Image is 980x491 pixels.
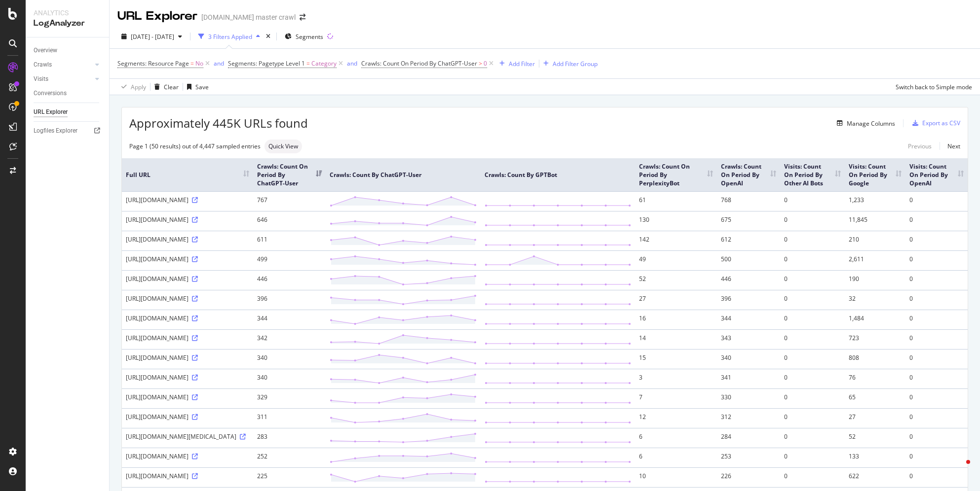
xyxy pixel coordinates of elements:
[780,250,845,270] td: 0
[780,369,845,388] td: 0
[780,428,845,448] td: 0
[253,388,326,408] td: 329
[896,83,972,91] div: Switch back to Simple mode
[780,310,845,329] td: 0
[151,79,179,95] button: Clear
[194,29,264,44] button: 3 Filters Applied
[300,14,305,21] div: arrow-right-arrow-left
[635,250,716,270] td: 49
[905,349,968,369] td: 0
[845,270,905,290] td: 190
[845,211,905,231] td: 11,845
[635,428,716,448] td: 6
[34,74,92,84] a: Visits
[635,290,716,310] td: 27
[164,83,179,91] div: Clear
[495,58,535,70] button: Add Filter
[905,448,968,467] td: 0
[780,270,845,290] td: 0
[126,334,249,342] div: [URL][DOMAIN_NAME]
[717,349,780,369] td: 340
[214,59,224,68] div: and
[922,119,960,127] div: Export as CSV
[905,211,968,231] td: 0
[264,140,302,153] div: neutral label
[208,33,252,41] div: 3 Filters Applied
[34,60,52,70] div: Crawls
[845,408,905,428] td: 27
[905,428,968,448] td: 0
[908,115,960,131] button: Export as CSV
[845,329,905,349] td: 723
[253,349,326,369] td: 340
[717,329,780,349] td: 343
[635,329,716,349] td: 14
[717,388,780,408] td: 330
[253,231,326,250] td: 611
[253,448,326,467] td: 252
[253,408,326,428] td: 311
[847,119,895,128] div: Manage Columns
[126,275,249,283] div: [URL][DOMAIN_NAME]
[780,329,845,349] td: 0
[717,231,780,250] td: 612
[228,59,305,68] span: Segments: Pagetype Level 1
[717,369,780,388] td: 341
[253,467,326,487] td: 225
[326,158,481,191] th: Crawls: Count By ChatGPT-User
[845,231,905,250] td: 210
[780,290,845,310] td: 0
[717,211,780,231] td: 675
[126,294,249,303] div: [URL][DOMAIN_NAME]
[539,58,598,70] button: Add Filter Group
[780,408,845,428] td: 0
[481,158,636,191] th: Crawls: Count By GPTBot
[253,329,326,349] td: 342
[253,158,326,191] th: Crawls: Count On Period By ChatGPT-User: activate to sort column ascending
[845,448,905,467] td: 133
[780,448,845,467] td: 0
[845,191,905,211] td: 1,233
[253,191,326,211] td: 767
[635,369,716,388] td: 3
[126,413,249,421] div: [URL][DOMAIN_NAME]
[126,314,249,322] div: [URL][DOMAIN_NAME]
[905,310,968,329] td: 0
[129,115,308,132] span: Approximately 445K URLs found
[34,88,67,99] div: Conversions
[479,59,482,68] span: >
[845,467,905,487] td: 622
[347,59,357,68] button: and
[845,428,905,448] td: 52
[905,388,968,408] td: 0
[117,79,146,95] button: Apply
[117,8,197,25] div: URL Explorer
[905,231,968,250] td: 0
[201,12,296,22] div: [DOMAIN_NAME] master crawl
[126,196,249,204] div: [URL][DOMAIN_NAME]
[253,290,326,310] td: 396
[122,158,253,191] th: Full URL: activate to sort column ascending
[845,290,905,310] td: 32
[780,467,845,487] td: 0
[635,211,716,231] td: 130
[484,57,487,70] span: 0
[253,369,326,388] td: 340
[34,8,101,18] div: Analytics
[253,211,326,231] td: 646
[34,107,68,117] div: URL Explorer
[946,457,970,481] iframe: Intercom live chat
[34,45,57,56] div: Overview
[717,448,780,467] td: 253
[780,349,845,369] td: 0
[34,18,101,29] div: LogAnalyzer
[635,310,716,329] td: 16
[34,126,77,136] div: Logfiles Explorer
[845,369,905,388] td: 76
[635,448,716,467] td: 6
[780,231,845,250] td: 0
[195,83,209,91] div: Save
[717,428,780,448] td: 284
[126,452,249,460] div: [URL][DOMAIN_NAME]
[126,353,249,362] div: [URL][DOMAIN_NAME]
